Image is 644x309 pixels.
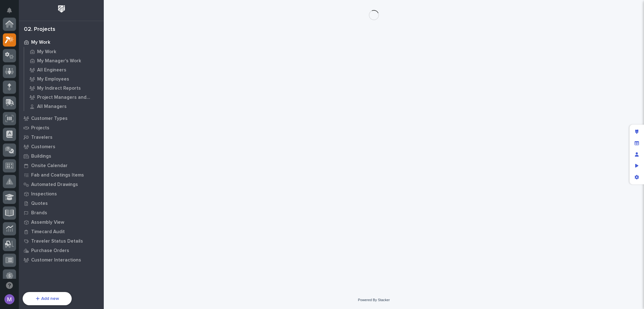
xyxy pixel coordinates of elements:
p: Customers [31,144,55,150]
button: Open support chat [3,279,16,292]
a: Projects [19,123,104,132]
a: Project Managers and Engineers [24,93,104,102]
p: Travelers [31,135,53,140]
div: 02. Projects [24,26,55,33]
a: Timecard Audit [19,227,104,236]
p: My Employees [37,76,69,82]
button: users-avatar [3,293,16,306]
p: Traveler Status Details [31,239,83,244]
a: Onsite Calendar [19,161,104,170]
p: My Indirect Reports [37,86,81,91]
div: Preview as [631,160,642,171]
p: My Work [37,49,56,55]
a: Purchase Orders [19,246,104,255]
a: Customer Types [19,114,104,123]
a: My Indirect Reports [24,84,104,93]
p: Project Managers and Engineers [37,95,99,100]
a: Fab and Coatings Items [19,170,104,180]
img: Workspace Logo [56,3,67,15]
p: Purchase Orders [31,248,69,254]
p: My Manager's Work [37,58,81,64]
p: Onsite Calendar [31,163,68,169]
a: Travelers [19,132,104,142]
a: Quotes [19,199,104,208]
div: Edit layout [631,126,642,138]
a: Buildings [19,151,104,161]
a: My Work [19,37,104,47]
button: Add new [23,292,72,305]
p: Quotes [31,201,48,206]
div: Manage users [631,149,642,160]
a: My Work [24,47,104,56]
p: My Work [31,40,50,45]
p: Customer Interactions [31,257,81,263]
button: Notifications [3,4,16,17]
p: Timecard Audit [31,229,65,235]
p: All Managers [37,104,67,110]
p: Projects [31,125,49,131]
a: Brands [19,208,104,217]
p: Inspections [31,191,57,197]
a: Customers [19,142,104,151]
p: Fab and Coatings Items [31,172,84,178]
a: Powered By Stacker [358,298,390,302]
p: Automated Drawings [31,182,78,188]
a: Automated Drawings [19,180,104,189]
p: Customer Types [31,116,68,121]
p: All Engineers [37,67,66,73]
a: All Managers [24,102,104,111]
a: Inspections [19,189,104,199]
a: My Employees [24,75,104,83]
p: Buildings [31,154,51,159]
p: Assembly View [31,220,64,225]
a: Traveler Status Details [19,236,104,246]
div: Notifications [8,8,16,18]
a: My Manager's Work [24,56,104,65]
a: Customer Interactions [19,255,104,265]
a: Assembly View [19,217,104,227]
p: Brands [31,210,47,216]
div: App settings [631,171,642,183]
div: Manage fields and data [631,138,642,149]
a: All Engineers [24,65,104,74]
